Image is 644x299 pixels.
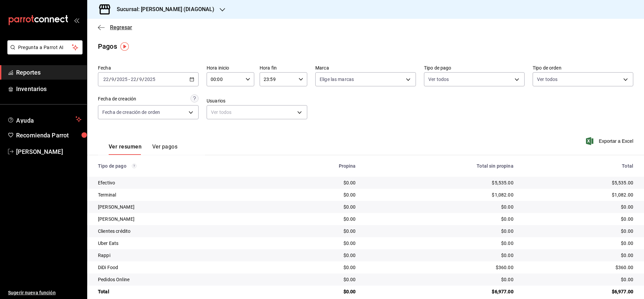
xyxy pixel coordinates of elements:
button: open_drawer_menu [74,17,79,23]
span: / [114,77,116,82]
span: - [128,77,130,82]
input: ---- [144,77,156,82]
label: Usuarios [207,98,307,103]
label: Tipo de pago [424,66,525,70]
div: $0.00 [367,252,514,259]
span: Recomienda Parrot [16,131,82,140]
div: $0.00 [274,228,356,234]
span: Elige las marcas [320,76,354,83]
div: DiDi Food [98,264,263,271]
label: Tipo de orden [533,66,633,70]
span: Regresar [110,24,132,31]
span: Pregunta a Parrot AI [18,44,72,51]
span: Reportes [16,68,82,77]
input: -- [111,77,114,82]
div: Fecha de creación [98,95,136,102]
span: Sugerir nueva función [8,289,82,296]
div: Total [98,288,263,295]
div: $0.00 [274,240,356,247]
span: / [137,77,139,82]
input: -- [130,77,137,82]
div: $0.00 [524,216,633,222]
input: ---- [116,77,128,82]
div: $0.00 [524,228,633,234]
label: Hora inicio [207,66,254,70]
div: $0.00 [524,276,633,283]
div: $0.00 [274,216,356,222]
div: Pagos [98,41,117,51]
div: $0.00 [274,252,356,259]
div: $0.00 [274,191,356,198]
div: $0.00 [274,264,356,271]
div: $0.00 [367,216,514,222]
div: Total sin propina [367,163,514,169]
div: $0.00 [274,288,356,295]
div: $5,535.00 [367,179,514,186]
label: Fecha [98,66,199,70]
div: Terminal [98,191,263,198]
span: Fecha de creación de orden [102,109,160,116]
input: -- [103,77,109,82]
img: Tooltip marker [120,42,129,51]
span: Ver todos [428,76,449,83]
label: Hora fin [260,66,307,70]
div: $0.00 [524,252,633,259]
div: $0.00 [367,228,514,234]
div: Clientes crédito [98,228,263,234]
div: $6,977.00 [524,288,633,295]
div: Ver todos [207,105,307,119]
div: Total [524,163,633,169]
span: [PERSON_NAME] [16,147,82,156]
label: Marca [315,66,416,70]
div: $0.00 [274,204,356,210]
div: $0.00 [274,179,356,186]
svg: Los pagos realizados con Pay y otras terminales son montos brutos. [132,164,137,168]
button: Pregunta a Parrot AI [7,40,83,54]
div: $0.00 [524,240,633,247]
div: $5,535.00 [524,179,633,186]
div: $0.00 [274,276,356,283]
div: [PERSON_NAME] [98,216,263,222]
span: Inventarios [16,84,82,93]
button: Regresar [98,24,132,31]
div: Uber Eats [98,240,263,247]
div: navigation tabs [109,143,177,155]
span: Ayuda [16,115,73,123]
button: Ver pagos [152,143,177,155]
div: $360.00 [524,264,633,271]
input: -- [139,77,142,82]
div: $360.00 [367,264,514,271]
div: [PERSON_NAME] [98,204,263,210]
div: Pedidos Online [98,276,263,283]
div: $0.00 [524,204,633,210]
span: Ver todos [537,76,557,83]
div: $0.00 [367,276,514,283]
div: Propina [274,163,356,169]
div: $0.00 [367,204,514,210]
div: Efectivo [98,179,263,186]
button: Exportar a Excel [587,137,633,145]
a: Pregunta a Parrot AI [5,49,83,56]
span: / [109,77,111,82]
div: $6,977.00 [367,288,514,295]
div: $1,082.00 [367,191,514,198]
div: $1,082.00 [524,191,633,198]
div: Rappi [98,252,263,259]
div: $0.00 [367,240,514,247]
div: Tipo de pago [98,163,263,169]
h3: Sucursal: [PERSON_NAME] (DIAGONAL) [111,5,214,13]
span: / [142,77,144,82]
button: Ver resumen [109,143,142,155]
